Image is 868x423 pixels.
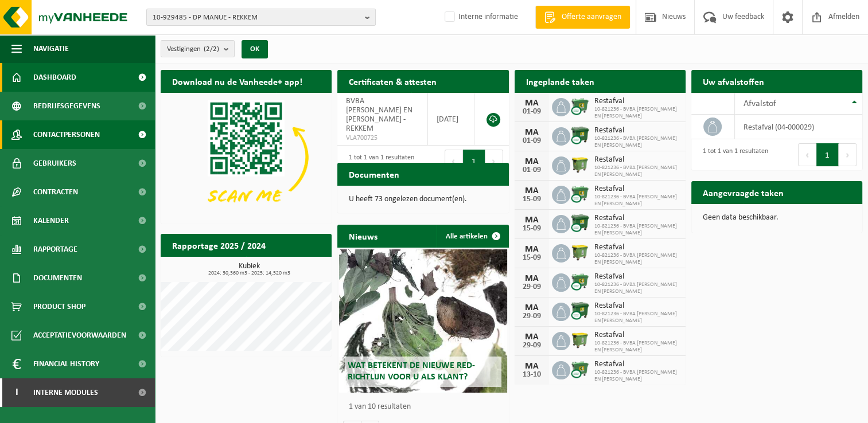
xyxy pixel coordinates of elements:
span: 2024: 30,360 m3 - 2025: 14,520 m3 [166,271,332,276]
img: WB-1100-CU [570,213,590,233]
img: WB-0660-CU [570,184,590,203]
h2: Certificaten & attesten [337,70,448,92]
span: 10-821236 - BVBA [PERSON_NAME] EN [PERSON_NAME] [594,281,680,295]
h2: Nieuws [337,225,389,247]
a: Wat betekent de nieuwe RED-richtlijn voor u als klant? [339,249,507,393]
span: Interne modules [33,378,98,407]
span: Rapportage [33,235,77,264]
h2: Aangevraagde taken [691,181,795,203]
div: MA [520,128,543,137]
span: Dashboard [33,63,76,92]
span: 10-821236 - BVBA [PERSON_NAME] EN [PERSON_NAME] [594,340,680,354]
span: Contracten [33,178,78,206]
p: 1 van 10 resultaten [349,403,503,411]
button: 1 [816,143,839,166]
button: OK [242,40,268,58]
img: Download de VHEPlus App [161,93,332,221]
span: 10-821236 - BVBA [PERSON_NAME] EN [PERSON_NAME] [594,135,680,149]
button: Vestigingen(2/2) [161,40,235,57]
button: Next [485,150,503,173]
span: 10-821236 - BVBA [PERSON_NAME] EN [PERSON_NAME] [594,194,680,207]
div: 15-09 [520,225,543,233]
div: 1 tot 1 van 1 resultaten [343,148,414,174]
div: MA [520,332,543,342]
img: WB-0660-CU [570,272,590,291]
span: Restafval [594,272,680,281]
span: Wat betekent de nieuwe RED-richtlijn voor u als klant? [348,361,475,381]
button: Previous [445,150,463,173]
span: Restafval [594,243,680,252]
span: Restafval [594,185,680,194]
img: WB-1100-HPE-GN-50 [570,242,590,262]
h2: Rapportage 2025 / 2024 [161,234,277,256]
span: 10-821236 - BVBA [PERSON_NAME] EN [PERSON_NAME] [594,106,680,120]
label: Interne informatie [442,9,518,26]
span: Contactpersonen [33,120,100,149]
img: WB-1100-HPE-GN-50 [570,330,590,350]
div: 13-10 [520,371,543,379]
div: MA [520,303,543,312]
div: 29-09 [520,312,543,320]
span: Offerte aanvragen [559,11,624,23]
span: Vestigingen [167,41,219,58]
td: restafval (04-000029) [735,115,862,139]
span: BVBA [PERSON_NAME] EN [PERSON_NAME] - REKKEM [346,97,412,133]
span: Restafval [594,331,680,340]
img: WB-0660-CU [570,359,590,379]
span: I [11,378,22,407]
div: 1 tot 1 van 1 resultaten [697,142,768,167]
div: MA [520,362,543,371]
td: [DATE] [428,93,475,146]
div: 15-09 [520,254,543,262]
span: Restafval [594,360,680,369]
h2: Download nu de Vanheede+ app! [161,70,314,92]
span: 10-821236 - BVBA [PERSON_NAME] EN [PERSON_NAME] [594,223,680,237]
span: Financial History [33,350,99,378]
div: MA [520,99,543,108]
p: Geen data beschikbaar. [703,214,851,222]
div: MA [520,216,543,225]
img: WB-1100-CU [570,126,590,145]
span: Acceptatievoorwaarden [33,321,126,350]
button: Next [839,143,857,166]
count: (2/2) [204,45,219,53]
h3: Kubiek [166,263,332,276]
h2: Ingeplande taken [515,70,606,92]
div: 01-09 [520,166,543,174]
div: 29-09 [520,342,543,350]
span: Gebruikers [33,149,76,178]
a: Offerte aanvragen [535,6,630,29]
a: Alle artikelen [437,225,508,248]
h2: Uw afvalstoffen [691,70,776,92]
span: Afvalstof [744,99,776,108]
p: U heeft 73 ongelezen document(en). [349,195,497,203]
button: Previous [798,143,816,166]
div: 01-09 [520,108,543,116]
span: 10-821236 - BVBA [PERSON_NAME] EN [PERSON_NAME] [594,311,680,324]
span: 10-929485 - DP MANUE - REKKEM [153,9,360,26]
img: WB-1100-HPE-GN-50 [570,155,590,174]
span: Restafval [594,126,680,135]
div: MA [520,186,543,195]
span: 10-821236 - BVBA [PERSON_NAME] EN [PERSON_NAME] [594,369,680,383]
span: Kalender [33,206,69,235]
span: Bedrijfsgegevens [33,92,100,120]
span: Restafval [594,301,680,311]
img: WB-0660-CU [570,96,590,116]
span: 10-821236 - BVBA [PERSON_NAME] EN [PERSON_NAME] [594,252,680,266]
div: 01-09 [520,137,543,145]
span: Product Shop [33,292,85,321]
button: 1 [463,150,485,173]
button: 10-929485 - DP MANUE - REKKEM [146,9,376,26]
span: Navigatie [33,34,69,63]
h2: Documenten [337,163,411,185]
div: MA [520,157,543,166]
a: Bekijk rapportage [246,256,330,279]
span: VLA700725 [346,134,419,143]
span: Restafval [594,214,680,223]
div: 15-09 [520,195,543,203]
img: WB-1100-CU [570,301,590,320]
div: 29-09 [520,283,543,291]
span: Restafval [594,155,680,164]
div: MA [520,245,543,254]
